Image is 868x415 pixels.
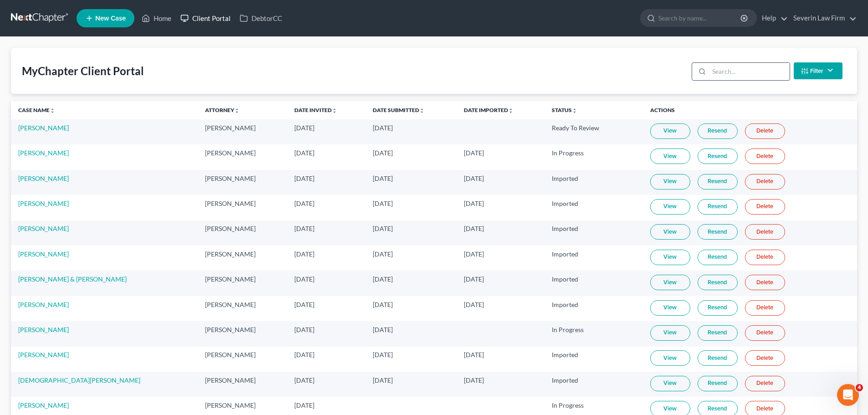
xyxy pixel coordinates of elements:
[18,124,69,132] a: [PERSON_NAME]
[698,199,738,215] a: Resend
[745,350,785,366] a: Delete
[745,250,785,265] a: Delete
[544,144,643,169] td: In Progress
[745,224,785,240] a: Delete
[650,300,690,316] a: View
[294,401,314,409] span: [DATE]
[198,195,287,220] td: [PERSON_NAME]
[837,384,859,406] iframe: Intercom live chat
[643,101,857,119] th: Actions
[198,170,287,195] td: [PERSON_NAME]
[464,174,484,182] span: [DATE]
[698,325,738,341] a: Resend
[464,200,484,207] span: [DATE]
[544,321,643,346] td: In Progress
[544,119,643,144] td: Ready To Review
[198,347,287,372] td: [PERSON_NAME]
[544,246,643,271] td: Imported
[373,200,393,207] span: [DATE]
[373,275,393,283] span: [DATE]
[698,376,738,391] a: Resend
[572,108,577,113] i: unfold_more
[650,149,690,164] a: View
[198,220,287,246] td: [PERSON_NAME]
[205,107,240,113] a: Attorneyunfold_more
[373,301,393,308] span: [DATE]
[464,376,484,384] span: [DATE]
[650,174,690,190] a: View
[198,372,287,397] td: [PERSON_NAME]
[95,15,126,22] span: New Case
[745,325,785,341] a: Delete
[373,174,393,182] span: [DATE]
[757,10,788,26] a: Help
[698,123,738,139] a: Resend
[508,108,514,113] i: unfold_more
[137,10,176,26] a: Home
[294,124,314,132] span: [DATE]
[552,107,577,113] a: Statusunfold_more
[698,174,738,190] a: Resend
[176,10,235,26] a: Client Portal
[544,347,643,372] td: Imported
[650,123,690,139] a: View
[373,351,393,359] span: [DATE]
[18,149,69,157] a: [PERSON_NAME]
[294,107,337,113] a: Date Invitedunfold_more
[18,376,140,384] a: [DEMOGRAPHIC_DATA][PERSON_NAME]
[294,225,314,232] span: [DATE]
[50,108,55,113] i: unfold_more
[698,300,738,316] a: Resend
[464,301,484,308] span: [DATE]
[745,376,785,391] a: Delete
[745,123,785,139] a: Delete
[373,225,393,232] span: [DATE]
[789,10,857,26] a: Severin Law Firm
[373,250,393,258] span: [DATE]
[464,275,484,283] span: [DATE]
[18,174,69,182] a: [PERSON_NAME]
[709,63,790,80] input: Search...
[658,10,742,26] input: Search by name...
[294,174,314,182] span: [DATE]
[464,225,484,232] span: [DATE]
[464,149,484,157] span: [DATE]
[198,296,287,321] td: [PERSON_NAME]
[650,350,690,366] a: View
[294,200,314,207] span: [DATE]
[650,275,690,290] a: View
[198,271,287,296] td: [PERSON_NAME]
[332,108,337,113] i: unfold_more
[698,350,738,366] a: Resend
[373,107,425,113] a: Date Submittedunfold_more
[294,149,314,157] span: [DATE]
[18,351,69,359] a: [PERSON_NAME]
[650,250,690,265] a: View
[745,199,785,215] a: Delete
[198,144,287,169] td: [PERSON_NAME]
[650,224,690,240] a: View
[650,376,690,391] a: View
[373,149,393,157] span: [DATE]
[198,321,287,346] td: [PERSON_NAME]
[18,401,69,409] a: [PERSON_NAME]
[234,108,240,113] i: unfold_more
[544,170,643,195] td: Imported
[464,250,484,258] span: [DATE]
[198,246,287,271] td: [PERSON_NAME]
[373,326,393,333] span: [DATE]
[294,351,314,359] span: [DATE]
[198,119,287,144] td: [PERSON_NAME]
[18,275,127,283] a: [PERSON_NAME] & [PERSON_NAME]
[650,325,690,341] a: View
[464,107,514,113] a: Date Importedunfold_more
[18,200,69,207] a: [PERSON_NAME]
[745,149,785,164] a: Delete
[464,351,484,359] span: [DATE]
[18,326,69,333] a: [PERSON_NAME]
[544,195,643,220] td: Imported
[745,275,785,290] a: Delete
[698,275,738,290] a: Resend
[544,372,643,397] td: Imported
[419,108,425,113] i: unfold_more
